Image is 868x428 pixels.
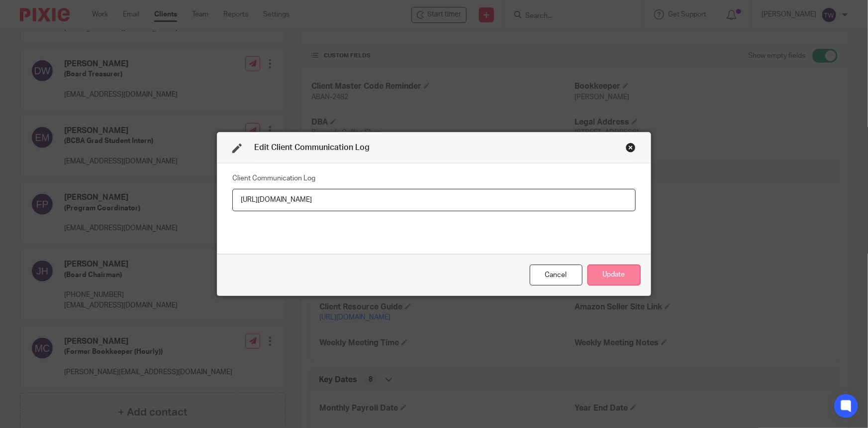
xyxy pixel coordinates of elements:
div: Close this dialog window [530,265,582,286]
span: Edit Client Communication Log [254,143,370,151]
button: Update [587,265,641,286]
label: Client Communication Log [232,173,315,183]
input: Client Communication Log [232,189,636,211]
div: Close this dialog window [626,143,636,152]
